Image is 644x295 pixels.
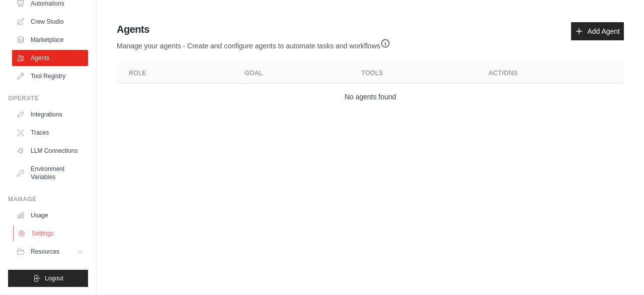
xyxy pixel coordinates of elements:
a: Crew Studio [12,14,88,30]
a: Usage [12,207,88,223]
a: LLM Connections [12,143,88,159]
button: Logout [8,270,88,287]
span: Logout [45,274,63,282]
a: Add Agent [571,22,624,40]
div: Manage [8,195,88,203]
h2: Agents [117,22,390,36]
th: Tools [349,63,476,84]
a: Tool Registry [12,68,88,84]
a: Environment Variables [12,161,88,185]
a: Settings [13,225,89,242]
a: Agents [12,50,88,66]
td: No agents found [117,84,624,110]
th: Actions [477,63,624,84]
th: Goal [232,63,349,84]
a: Traces [12,125,88,141]
span: Resources [31,248,59,256]
button: Resources [12,244,88,260]
p: Manage your agents - Create and configure agents to automate tasks and workflows [117,36,390,51]
a: Integrations [12,106,88,123]
th: Role [117,63,232,84]
a: Marketplace [12,32,88,48]
div: Operate [8,94,88,102]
